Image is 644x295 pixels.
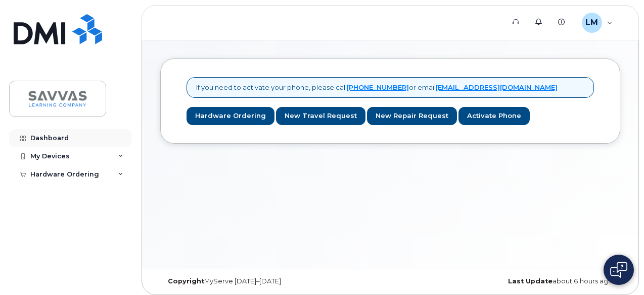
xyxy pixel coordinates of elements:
[187,107,274,126] a: Hardware Ordering
[436,83,558,91] a: [EMAIL_ADDRESS][DOMAIN_NAME]
[458,107,530,126] a: Activate Phone
[168,277,204,285] strong: Copyright
[508,277,553,285] strong: Last Update
[196,83,558,92] p: If you need to activate your phone, please call or email
[347,83,409,91] a: [PHONE_NUMBER]
[467,277,620,285] div: about 6 hours ago
[160,277,313,285] div: MyServe [DATE]–[DATE]
[367,107,457,126] a: New Repair Request
[276,107,365,126] a: New Travel Request
[610,262,627,278] img: Open chat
